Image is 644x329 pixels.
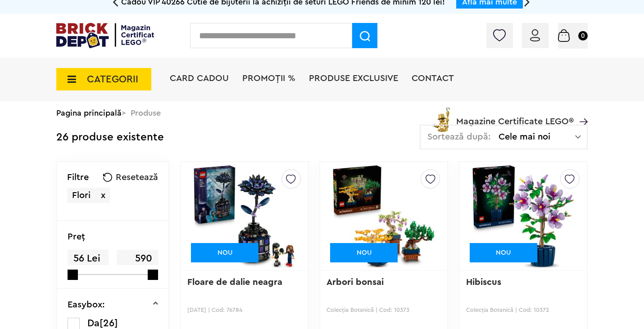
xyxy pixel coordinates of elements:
p: Colecția Botanică | Cod: 10372 [466,306,581,313]
div: NOU [330,243,398,262]
div: 26 produse existente [56,125,164,150]
p: [DATE] | Cod: 76784 [187,306,302,313]
div: NOU [470,243,537,262]
span: Cele mai noi [499,132,575,141]
span: x [101,191,105,200]
a: Card Cadou [170,74,229,83]
span: Magazine Certificate LEGO® [456,105,574,126]
span: 56 Lei [68,250,109,267]
img: Arbori bonsai [331,153,436,279]
small: 0 [578,31,588,41]
a: Hibiscus [466,278,501,287]
img: Floare de dalie neagra [192,153,297,279]
a: Produse exclusive [309,74,398,83]
a: PROMOȚII % [242,74,295,83]
span: Resetează [116,173,158,182]
span: CATEGORII [87,74,138,84]
p: Filtre [67,173,89,182]
a: Floare de dalie neagra [187,278,282,287]
a: Magazine Certificate LEGO® [574,105,588,114]
span: Da [87,318,100,328]
div: NOU [191,243,259,262]
a: Arbori bonsai [327,278,384,287]
p: Easybox: [68,300,105,309]
span: 590 Lei [117,250,158,279]
span: Flori [72,191,91,200]
p: Colecția Botanică | Cod: 10373 [327,306,441,313]
span: [26] [100,318,118,328]
img: Hibiscus [471,153,576,279]
a: Contact [412,74,454,83]
p: Preţ [68,232,85,241]
span: Sortează după: [427,132,491,141]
